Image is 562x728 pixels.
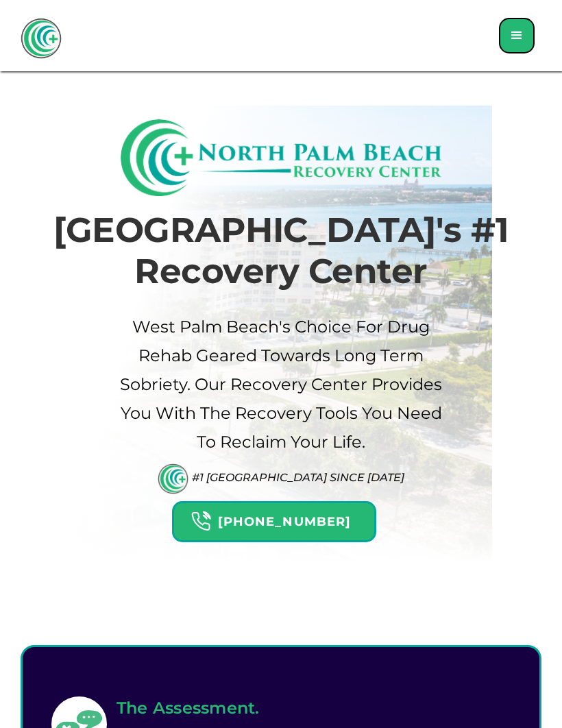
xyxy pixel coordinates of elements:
img: North Palm Beach Recovery Logo (Rectangle) [121,119,442,196]
h2: The Assessment. [117,696,498,720]
a: home [21,18,62,59]
a: Header Calendar Icons[PHONE_NUMBER] [172,494,390,542]
h1: [GEOGRAPHIC_DATA]'s #1 Recovery Center [41,210,521,292]
strong: [PHONE_NUMBER] [218,514,351,529]
p: West palm beach's Choice For drug Rehab Geared Towards Long term sobriety. Our Recovery Center pr... [113,313,449,457]
div: #1 [GEOGRAPHIC_DATA] Since [DATE] [192,471,404,484]
img: Header Calendar Icons [191,511,211,532]
div: menu [499,18,535,53]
